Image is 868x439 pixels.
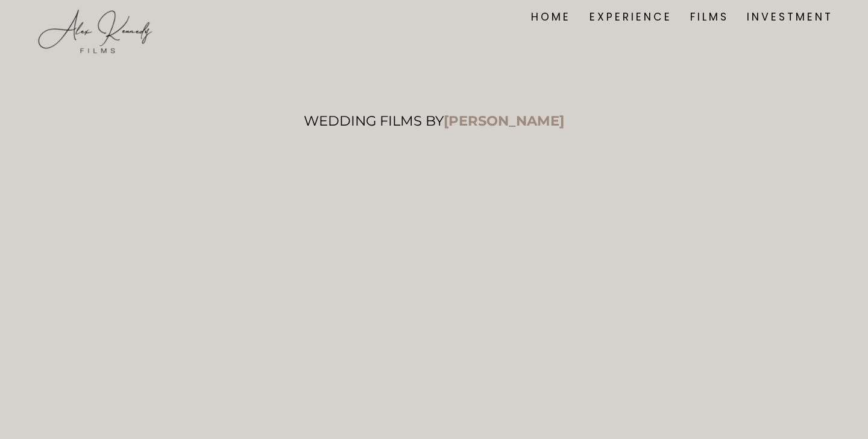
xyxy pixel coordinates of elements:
a: EXPERIENCE [590,8,672,25]
img: Alex Kennedy Films [35,7,156,56]
p: WEDDING FILMS BY [203,112,665,130]
a: INVESTMENT [747,8,833,25]
a: Alex Kennedy Films [35,7,156,27]
a: HOME [531,8,571,25]
strong: [PERSON_NAME] [444,112,564,129]
a: FILMS [690,8,729,25]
